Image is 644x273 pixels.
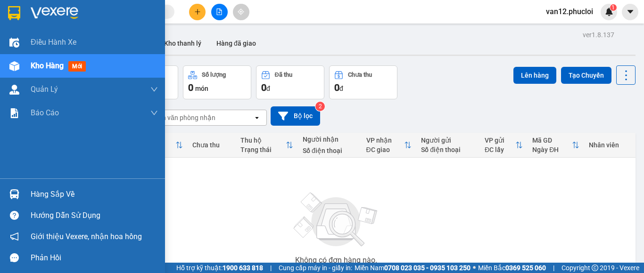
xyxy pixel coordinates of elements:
[31,61,64,70] span: Kho hàng
[421,136,475,144] div: Người gửi
[505,264,546,272] strong: 0369 525 060
[9,61,19,71] img: warehouse-icon
[31,209,158,223] div: Hướng dẫn sử dụng
[209,32,264,55] button: Hàng đã giao
[9,189,19,199] img: warehouse-icon
[31,251,158,265] div: Phản hồi
[233,4,249,20] button: aim
[31,83,58,95] span: Quản Lý
[68,61,86,72] span: mới
[315,102,325,111] sup: 2
[339,85,343,92] span: đ
[150,113,215,122] div: Chọn văn phòng nhận
[9,108,19,118] img: solution-icon
[236,133,298,158] th: Toggle SortBy
[626,8,635,16] span: caret-down
[192,141,231,149] div: Chưa thu
[150,109,158,117] span: down
[150,86,158,93] span: down
[528,133,584,158] th: Toggle SortBy
[9,38,19,48] img: warehouse-icon
[355,263,471,273] span: Miền Nam
[275,72,292,78] div: Đã thu
[31,231,142,242] span: Giới thiệu Vexere, nhận hoa hồng
[561,67,611,84] button: Tạo Chuyến
[348,72,372,78] div: Chưa thu
[9,85,19,95] img: warehouse-icon
[256,65,324,99] button: Đã thu0đ
[538,6,601,17] span: van12.phucloi
[334,82,339,93] span: 0
[610,4,617,11] sup: 1
[329,65,397,99] button: Chưa thu0đ
[362,133,417,158] th: Toggle SortBy
[157,32,209,55] button: Kho thanh lý
[223,264,263,272] strong: 1900 633 818
[605,8,613,16] img: icon-new-feature
[10,253,19,262] span: message
[478,263,546,273] span: Miền Bắc
[31,107,59,119] span: Báo cáo
[211,4,228,20] button: file-add
[240,146,286,153] div: Trạng thái
[31,187,158,201] div: Hàng sắp về
[513,67,556,84] button: Lên hàng
[183,65,251,99] button: Số lượng0món
[216,8,223,15] span: file-add
[176,263,263,273] span: Hỗ trợ kỹ thuật:
[279,263,352,273] span: Cung cấp máy in - giấy in:
[194,8,201,15] span: plus
[271,106,320,126] button: Bộ lọc
[202,72,226,78] div: Số lượng
[384,264,471,272] strong: 0708 023 035 - 0935 103 250
[473,266,476,270] span: ⚪️
[266,85,270,92] span: đ
[270,263,272,273] span: |
[240,136,286,144] div: Thu hộ
[485,136,515,144] div: VP gửi
[10,211,19,220] span: question-circle
[10,232,19,241] span: notification
[8,6,20,20] img: logo-vxr
[188,82,193,93] span: 0
[485,146,515,153] div: ĐC lấy
[532,146,572,153] div: Ngày ĐH
[261,82,266,93] span: 0
[480,133,528,158] th: Toggle SortBy
[289,187,383,253] img: svg+xml;base64,PHN2ZyBjbGFzcz0ibGlzdC1wbHVnX19zdmciIHhtbG5zPSJodHRwOi8vd3d3LnczLm9yZy8yMDAwL3N2Zy...
[532,136,572,144] div: Mã GD
[421,146,475,153] div: Số điện thoại
[622,4,638,20] button: caret-down
[366,146,405,153] div: ĐC giao
[189,4,206,20] button: plus
[592,265,598,271] span: copyright
[583,30,614,40] div: ver 1.8.137
[611,4,615,11] span: 1
[238,8,244,15] span: aim
[303,147,357,154] div: Số điện thoại
[589,141,631,149] div: Nhân viên
[195,85,208,92] span: món
[31,36,76,48] span: Điều hành xe
[366,136,405,144] div: VP nhận
[553,263,554,273] span: |
[303,136,357,143] div: Người nhận
[253,114,261,121] svg: open
[295,257,377,264] div: Không có đơn hàng nào.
